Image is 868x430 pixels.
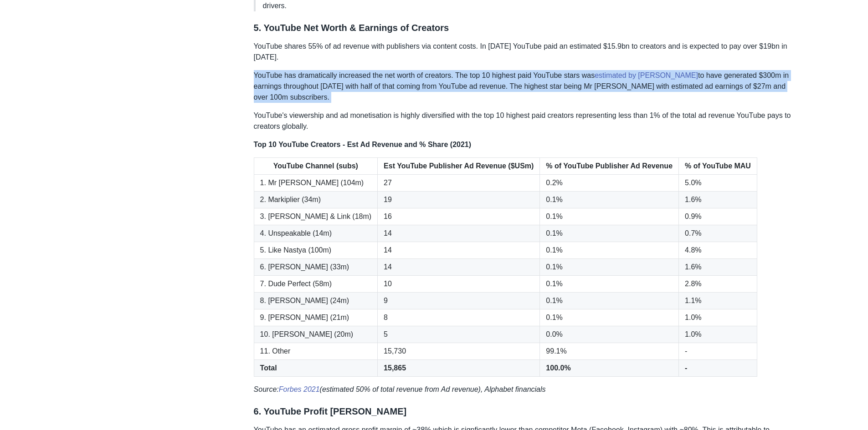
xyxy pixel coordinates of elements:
[378,276,540,293] td: 10
[378,259,540,276] td: 14
[679,259,757,276] td: 1.6%
[254,276,378,293] td: 7. Dude Perfect (58m)
[254,326,378,343] td: 10. [PERSON_NAME] (20m)
[595,71,698,79] a: estimated by [PERSON_NAME]
[378,175,540,192] td: 27
[378,208,540,225] td: 16
[254,242,378,259] td: 5. Like Nastya (100m)
[384,364,406,372] strong: 15,865
[254,192,378,208] td: 2. Markiplier (34m)
[679,309,757,326] td: 1.0%
[378,242,540,259] td: 14
[679,343,757,360] td: -
[254,110,795,132] p: YouTube's viewership and ad monetisation is highly diversified with the top 10 highest paid creat...
[378,309,540,326] td: 8
[254,225,378,242] td: 4. Unspeakable (14m)
[254,293,378,309] td: 8. [PERSON_NAME] (24m)
[685,364,687,372] strong: -
[378,326,540,343] td: 5
[254,343,378,360] td: 11. Other
[254,309,378,326] td: 9. [PERSON_NAME] (21m)
[540,326,679,343] td: 0.0%
[540,208,679,225] td: 0.1%
[254,22,795,34] h3: 5. YouTube Net Worth & Earnings of Creators
[679,242,757,259] td: 4.8%
[540,225,679,242] td: 0.1%
[540,309,679,326] td: 0.1%
[540,259,679,276] td: 0.1%
[254,41,795,63] p: YouTube shares 55% of ad revenue with publishers via content costs. In [DATE] YouTube paid an est...
[254,141,471,148] strong: Top 10 YouTube Creators - Est Ad Revenue and % Share (2021)
[254,259,378,276] td: 6. [PERSON_NAME] (33m)
[540,276,679,293] td: 0.1%
[378,225,540,242] td: 14
[254,406,795,417] h3: 6. YouTube Profit [PERSON_NAME]
[679,276,757,293] td: 2.8%
[540,158,679,175] th: % of YouTube Publisher Ad Revenue
[679,175,757,192] td: 5.0%
[679,225,757,242] td: 0.7%
[254,385,546,393] em: Source: (estimated 50% of total revenue from Ad revenue), Alphabet financials
[679,192,757,208] td: 1.6%
[254,175,378,192] td: 1. Mr [PERSON_NAME] (104m)
[540,175,679,192] td: 0.2%
[540,293,679,309] td: 0.1%
[260,364,277,372] strong: Total
[279,385,320,393] a: Forbes 2021
[378,158,540,175] th: Est YouTube Publisher Ad Revenue ($USm)
[254,70,795,103] p: YouTube has dramatically increased the net worth of creators. The top 10 highest paid YouTube sta...
[254,208,378,225] td: 3. [PERSON_NAME] & Link (18m)
[546,364,570,372] strong: 100.0%
[679,326,757,343] td: 1.0%
[540,192,679,208] td: 0.1%
[540,343,679,360] td: 99.1%
[378,343,540,360] td: 15,730
[679,158,757,175] th: % of YouTube MAU
[378,293,540,309] td: 9
[254,158,378,175] th: YouTube Channel (subs)
[679,208,757,225] td: 0.9%
[679,293,757,309] td: 1.1%
[540,242,679,259] td: 0.1%
[378,192,540,208] td: 19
